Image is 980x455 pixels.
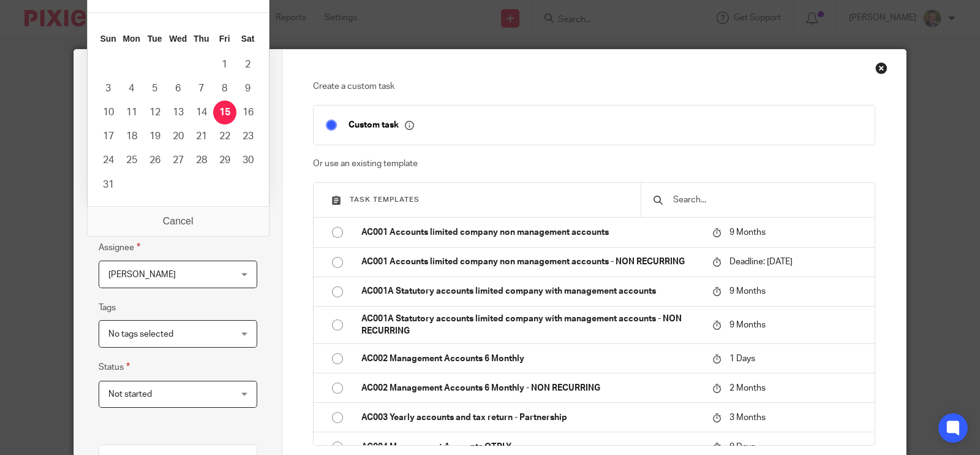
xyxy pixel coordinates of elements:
[99,240,140,254] label: Assignee
[236,124,260,148] button: 23
[729,321,766,329] span: 9 Months
[190,124,213,148] button: 21
[97,124,120,148] button: 17
[350,196,420,203] span: Task templates
[99,201,257,228] input: Use the arrow keys to pick a date
[120,148,143,172] button: 25
[120,77,143,101] button: 4
[169,34,187,44] abbr: Wednesday
[190,77,213,101] button: 7
[236,148,260,172] button: 30
[361,226,701,239] p: AC001 Accounts limited company non management accounts
[190,148,213,172] button: 28
[236,53,260,77] button: 2
[194,34,209,44] abbr: Thursday
[241,34,255,44] abbr: Saturday
[148,34,162,44] abbr: Tuesday
[108,390,152,399] span: Not started
[219,34,230,44] abbr: Friday
[313,158,876,170] p: Or use an existing template
[108,270,176,279] span: [PERSON_NAME]
[361,313,701,338] p: AC001A Statutory accounts limited company with management accounts - NON RECURRING
[361,441,701,453] p: AC004 Management Accounts QTRLY
[349,120,414,131] p: Custom task
[99,302,116,314] label: Tags
[97,101,120,124] button: 10
[167,148,190,172] button: 27
[361,411,701,424] p: AC003 Yearly accounts and tax return - Partnership
[213,53,236,77] button: 1
[213,101,236,124] button: 15
[361,382,701,394] p: AC002 Management Accounts 6 Monthly - NON RECURRING
[361,285,701,297] p: AC001A Statutory accounts limited company with management accounts
[213,77,236,101] button: 8
[729,228,766,237] span: 9 Months
[99,360,130,374] label: Status
[361,256,701,268] p: AC001 Accounts limited company non management accounts - NON RECURRING
[143,101,167,124] button: 12
[729,413,766,422] span: 3 Months
[729,287,766,296] span: 9 Months
[120,124,143,148] button: 18
[729,258,793,266] span: Deadline: [DATE]
[361,353,701,365] p: AC002 Management Accounts 6 Monthly
[167,77,190,101] button: 6
[729,384,766,392] span: 2 Months
[729,443,755,451] span: 8 Days
[213,148,236,172] button: 29
[236,101,260,124] button: 16
[100,34,116,44] abbr: Sunday
[190,101,213,124] button: 14
[97,148,120,172] button: 24
[120,101,143,124] button: 11
[123,34,140,44] abbr: Monday
[875,62,888,74] div: Close this dialog window
[213,124,236,148] button: 22
[313,80,876,93] p: Create a custom task
[97,173,120,197] button: 31
[729,354,755,363] span: 1 Days
[108,330,173,338] span: No tags selected
[143,148,167,172] button: 26
[167,124,190,148] button: 20
[236,77,260,101] button: 9
[143,124,167,148] button: 19
[97,77,120,101] button: 3
[143,77,167,101] button: 5
[167,101,190,124] button: 13
[672,193,862,207] input: Search...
